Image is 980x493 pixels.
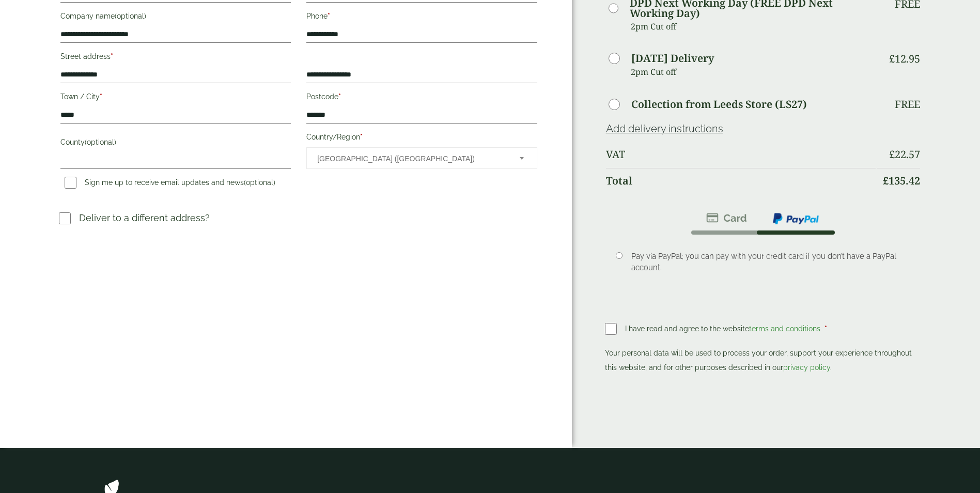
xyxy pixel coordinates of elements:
[631,251,905,273] p: Pay via PayPal; you can pay with your credit card if you don’t have a PayPal account.
[244,178,275,187] span: (optional)
[889,52,895,66] span: £
[317,148,505,170] span: United Kingdom (UK)
[631,64,876,80] p: 2pm Cut off
[115,12,146,20] span: (optional)
[883,174,889,188] span: £
[60,9,291,26] label: Company name
[79,211,210,225] p: Deliver to a different address?
[631,53,714,64] label: [DATE] Delivery
[85,138,116,146] span: (optional)
[306,89,537,107] label: Postcode
[631,99,807,110] label: Collection from Leeds Store (LS27)
[60,178,279,190] label: Sign me up to receive email updates and news
[889,52,920,66] bdi: 12.95
[889,147,895,161] span: £
[606,168,876,193] th: Total
[338,93,341,101] abbr: required
[783,363,830,372] a: privacy policy
[772,212,820,225] img: ppcp-gateway.png
[360,133,363,141] abbr: required
[625,325,822,333] span: I have read and agree to the website
[306,147,537,169] span: Country/Region
[825,325,827,333] abbr: required
[60,135,291,152] label: County
[631,19,876,34] p: 2pm Cut off
[111,52,113,60] abbr: required
[100,93,102,101] abbr: required
[706,212,747,224] img: stripe.png
[889,147,920,161] bdi: 22.57
[306,9,537,26] label: Phone
[749,325,820,333] a: terms and conditions
[306,130,537,147] label: Country/Region
[60,49,291,67] label: Street address
[328,12,330,20] abbr: required
[606,142,876,167] th: VAT
[895,98,920,111] p: Free
[60,89,291,107] label: Town / City
[65,177,76,189] input: Sign me up to receive email updates and news(optional)
[605,378,922,406] iframe: PayPal
[606,122,723,135] a: Add delivery instructions
[883,174,920,188] bdi: 135.42
[605,346,922,375] p: Your personal data will be used to process your order, support your experience throughout this we...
